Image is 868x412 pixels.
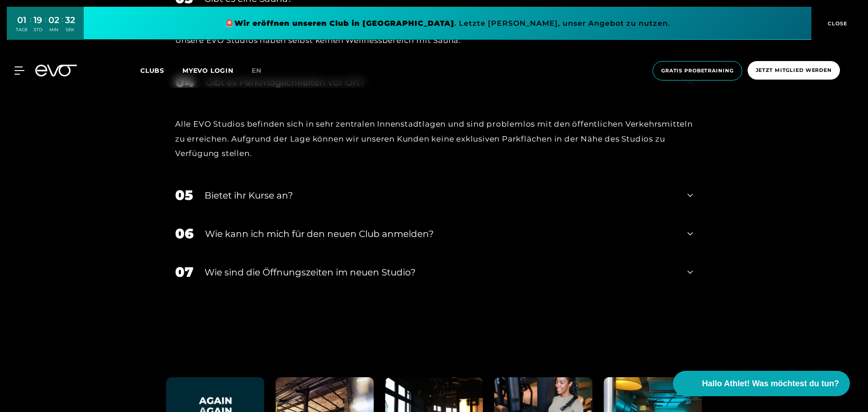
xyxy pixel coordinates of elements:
div: ​Wie sind die Öffnungszeiten im neuen Studio? [205,265,676,279]
div: 02 [48,14,59,27]
div: : [30,14,31,38]
div: Alle EVO Studios befinden sich in sehr zentralen Innenstadtlagen und sind problemlos mit den öffe... [175,117,693,161]
div: STD [33,27,43,33]
div: 07 [175,262,193,282]
span: Jetzt Mitglied werden [756,66,832,74]
div: 19 [33,14,43,27]
div: 05 [175,185,193,205]
span: Clubs [140,66,164,75]
a: MYEVO LOGIN [182,66,234,75]
div: 32 [65,14,75,27]
div: : [45,14,46,38]
div: MIN [48,27,59,33]
div: : [62,14,63,38]
span: Hallo Athlet! Was möchtest du tun? [702,378,839,390]
div: TAGE [16,27,28,33]
button: Hallo Athlet! Was möchtest du tun? [673,371,850,396]
span: en [252,66,262,75]
span: Gratis Probetraining [661,67,734,75]
a: Gratis Probetraining [650,61,745,81]
div: Wie kann ich mich für den neuen Club anmelden? [205,227,676,241]
div: 01 [16,14,28,27]
div: Bietet ihr Kurse an? [205,189,676,202]
a: Jetzt Mitglied werden [745,61,843,81]
button: CLOSE [811,7,861,40]
div: 06 [175,223,194,244]
span: CLOSE [825,19,848,28]
a: en [252,66,272,76]
div: SEK [65,27,75,33]
a: Clubs [140,66,182,75]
